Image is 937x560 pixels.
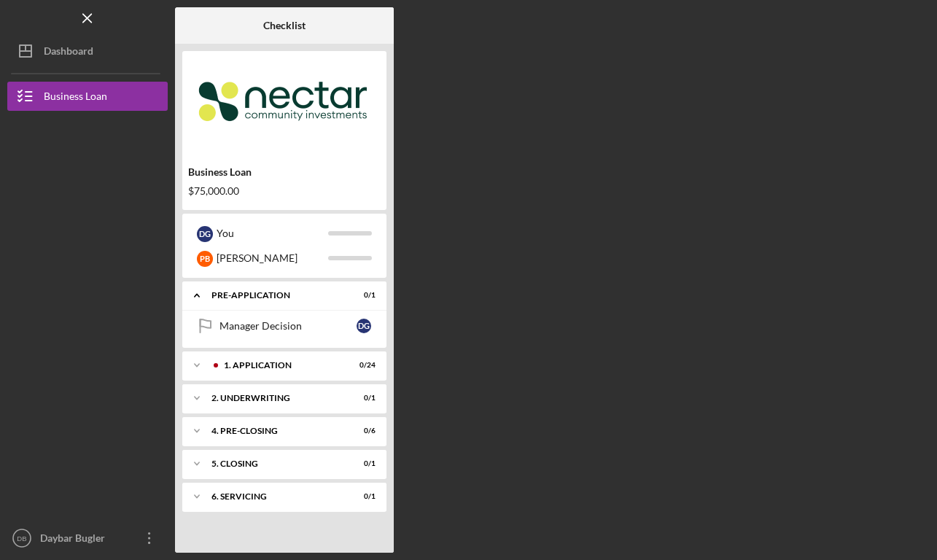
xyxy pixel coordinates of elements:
[217,221,328,246] div: You
[190,311,379,341] a: Manager DecisionDG
[188,166,381,178] div: Business Loan
[36,524,131,556] div: Daybar Bugler
[44,82,107,114] div: Business Loan
[349,291,376,300] div: 0 / 1
[349,492,376,501] div: 0 / 1
[211,291,339,300] div: Pre-Application
[182,58,386,146] img: Product logo
[188,185,381,197] div: $75,000.00
[197,251,213,267] div: P B
[211,394,339,402] div: 2. Underwriting
[349,427,376,435] div: 0 / 6
[349,394,376,402] div: 0 / 1
[357,319,371,333] div: D G
[7,36,168,66] button: Dashboard
[349,361,376,370] div: 0 / 24
[211,427,339,435] div: 4. Pre-Closing
[224,361,339,370] div: 1. Application
[197,226,213,242] div: D G
[211,492,339,501] div: 6. Servicing
[44,36,93,69] div: Dashboard
[349,459,376,468] div: 0 / 1
[7,524,168,553] button: DBDaybar Bugler
[7,82,168,111] button: Business Loan
[263,20,306,31] b: Checklist
[17,534,26,542] text: DB
[219,320,357,332] div: Manager Decision
[217,246,328,271] div: [PERSON_NAME]
[211,459,339,468] div: 5. Closing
